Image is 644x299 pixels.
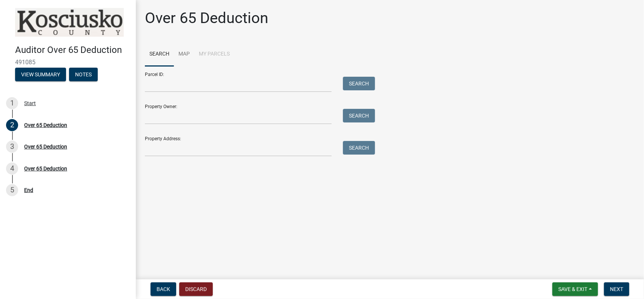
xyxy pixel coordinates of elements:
[69,68,98,81] button: Notes
[552,282,598,296] button: Save & Exit
[604,282,629,296] button: Next
[24,122,67,128] div: Over 65 Deduction
[157,286,170,292] span: Back
[24,101,36,106] div: Start
[15,45,130,56] h4: Auditor Over 65 Deduction
[343,141,375,155] button: Search
[6,184,18,196] div: 5
[69,72,98,78] wm-modal-confirm: Notes
[343,77,375,90] button: Search
[6,119,18,131] div: 2
[610,286,623,292] span: Next
[6,97,18,109] div: 1
[24,144,67,149] div: Over 65 Deduction
[174,42,194,67] a: Map
[151,282,176,296] button: Back
[343,109,375,122] button: Search
[145,42,174,67] a: Search
[24,166,67,171] div: Over 65 Deduction
[15,68,66,81] button: View Summary
[24,187,33,193] div: End
[15,8,124,37] img: Kosciusko County, Indiana
[179,282,213,296] button: Discard
[15,72,66,78] wm-modal-confirm: Summary
[15,59,121,66] span: 491085
[145,9,268,27] h1: Over 65 Deduction
[6,141,18,153] div: 3
[558,286,587,292] span: Save & Exit
[6,163,18,175] div: 4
